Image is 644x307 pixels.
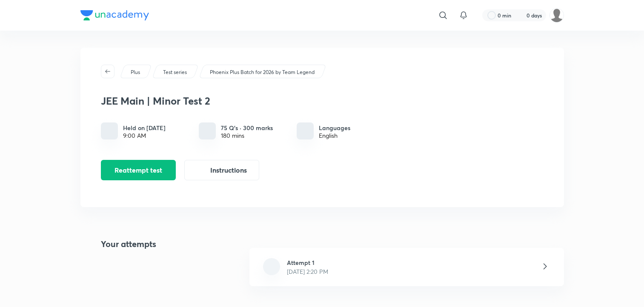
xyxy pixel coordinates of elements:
[319,132,350,139] div: English
[266,262,277,272] img: file
[123,132,166,139] div: 9:00 AM
[197,165,207,175] img: instruction
[101,160,176,180] button: Reattempt test
[221,132,273,139] div: 180 mins
[208,68,316,76] a: Phoenix Plus Batch for 2026 by Team Legend
[161,68,188,76] a: Test series
[221,123,273,132] h6: 75 Q’s · 300 marks
[184,160,259,180] button: Instructions
[516,11,525,20] img: streak
[101,95,386,107] h3: JEE Main | Minor Test 2
[202,126,212,136] img: quiz info
[129,68,141,76] a: Plus
[287,258,328,267] h6: Attempt 1
[550,8,564,23] img: Shreyas Bhanu
[301,127,309,135] img: languages
[163,68,187,76] p: Test series
[287,267,328,276] p: [DATE] 2:20 PM
[105,127,114,135] img: timing
[390,78,544,189] img: default
[131,68,140,76] p: Plus
[123,123,166,132] h6: Held on [DATE]
[319,123,350,132] h6: Languages
[80,238,156,296] h4: Your attempts
[80,10,149,20] img: Company Logo
[210,68,315,76] p: Phoenix Plus Batch for 2026 by Team Legend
